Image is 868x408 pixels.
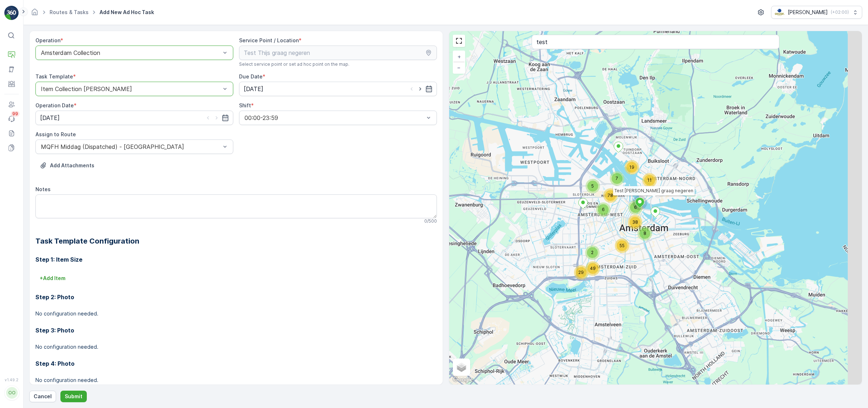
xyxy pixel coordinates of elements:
span: 6 [602,207,605,212]
a: View Fullscreen [454,35,464,46]
label: Service Point / Location [239,37,299,43]
a: Zoom In [454,51,464,62]
span: 78 [608,193,613,198]
label: Shift [239,102,251,108]
span: Add New Ad Hoc Task [98,9,156,16]
span: + [458,53,461,60]
a: Layers [454,359,469,375]
a: Homepage [31,11,39,17]
div: 5 [586,179,600,193]
h3: Step 1: Item Size [35,255,437,264]
img: Google [451,375,475,385]
span: 55 [620,243,625,248]
h3: Step 2: Photo [35,293,437,301]
a: Routes & Tasks [50,9,89,15]
p: No configuration needed. [35,377,437,384]
span: 11 [647,177,652,183]
p: + Add Item [40,275,65,282]
label: Operation [35,37,60,43]
span: 29 [578,270,584,275]
button: +Add Item [35,272,70,284]
span: 2 [591,250,593,255]
p: 99 [12,111,18,117]
label: Assign to Route [35,131,76,137]
div: 6 [596,202,610,217]
label: Due Date [239,73,263,80]
span: 7 [616,176,618,181]
span: 49 [590,266,596,271]
div: OO [6,387,18,399]
input: dd/mm/yyyy [35,111,233,125]
p: 0 / 500 [424,218,437,224]
h2: Task Template Configuration [35,236,437,246]
div: 49 [586,261,600,276]
img: logo [4,6,19,20]
h3: Step 4: Photo [35,359,437,368]
p: Cancel [34,393,52,400]
div: 78 [603,188,618,203]
label: Notes [35,186,51,192]
p: ( +02:00 ) [831,9,849,15]
button: Upload File [35,160,99,171]
span: v 1.49.2 [4,378,19,382]
button: OO [4,383,19,402]
button: [PERSON_NAME](+02:00) [771,6,862,19]
label: Task Template [35,73,73,80]
a: Open this area in Google Maps (opens a new window) [451,375,475,385]
span: 38 [632,219,638,225]
img: basis-logo_rgb2x.png [774,8,785,16]
a: 99 [4,112,19,126]
button: Cancel [29,391,56,402]
input: Test Thijs graag negeren [239,46,437,60]
p: Submit [65,393,82,400]
span: 8 [643,231,646,236]
div: 11 [642,173,657,188]
input: dd/mm/yyyy [239,82,437,96]
div: 55 [615,239,629,253]
div: 6 [628,200,643,215]
p: [PERSON_NAME] [788,9,828,16]
p: No configuration needed. [35,343,437,351]
span: − [457,64,461,70]
h3: Step 3: Photo [35,326,437,335]
p: Add Attachments [50,162,94,169]
div: 2 [585,245,600,260]
button: Submit [60,391,87,402]
a: Zoom Out [454,62,464,73]
div: 7 [610,171,624,186]
span: 19 [629,164,634,170]
label: Operation Date [35,102,74,108]
div: 19 [625,160,639,175]
div: 29 [574,265,588,280]
p: No configuration needed. [35,310,437,317]
div: 38 [628,215,642,229]
div: 8 [638,226,652,241]
span: Select service point or set ad hoc point on the map. [239,61,349,67]
input: Search address or service points [532,35,779,49]
span: 5 [591,183,594,189]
